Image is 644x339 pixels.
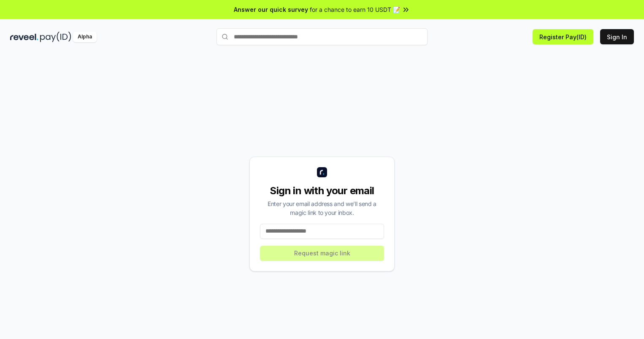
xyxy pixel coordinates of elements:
button: Sign In [600,29,634,44]
button: Register Pay(ID) [533,29,593,44]
span: Answer our quick survey [234,5,308,14]
div: Enter your email address and we’ll send a magic link to your inbox. [260,199,384,217]
div: Alpha [73,32,97,42]
img: pay_id [40,32,71,42]
img: logo_small [317,167,327,177]
span: for a chance to earn 10 USDT 📝 [310,5,400,14]
img: reveel_dark [10,32,38,42]
div: Sign in with your email [260,184,384,198]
